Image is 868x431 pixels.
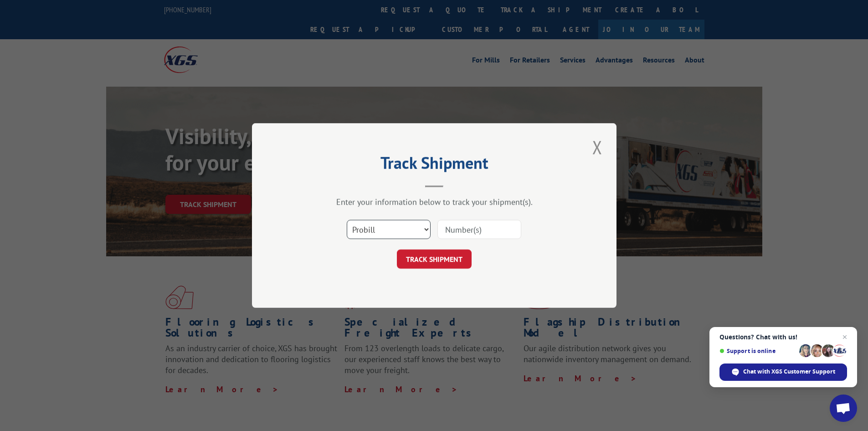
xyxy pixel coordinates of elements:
button: Close modal [590,135,605,160]
button: TRACK SHIPMENT [397,249,472,269]
div: Enter your information below to track your shipment(s). [298,197,571,207]
span: Support is online [719,348,796,354]
a: Open chat [830,395,857,422]
span: Questions? Chat with us! [719,333,847,341]
span: Chat with XGS Customer Support [743,368,835,376]
input: Number(s) [437,220,521,239]
span: Chat with XGS Customer Support [719,363,847,381]
h2: Track Shipment [298,156,571,174]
